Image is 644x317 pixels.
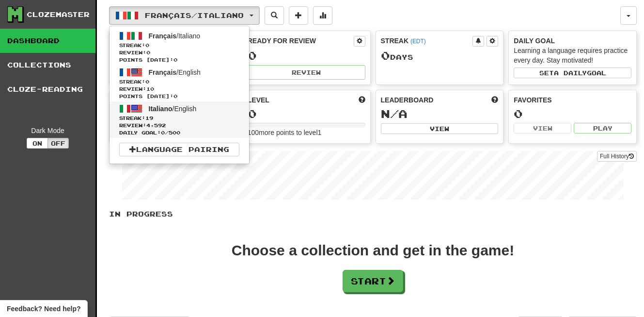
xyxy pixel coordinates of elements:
[597,151,637,162] a: Full History
[514,67,631,78] button: Seta dailygoal
[248,95,269,105] span: Level
[232,243,514,258] div: Choose a collection and get in the game!
[514,36,631,46] div: Daily Goal
[381,36,473,46] div: Streak
[248,65,365,80] button: Review
[110,29,249,65] a: Français/ItalianoStreak:0 Review:0Points [DATE]:0
[381,107,408,120] span: N/A
[119,115,239,122] span: Streak:
[554,69,587,76] span: a daily
[119,56,239,64] span: Points [DATE]: 0
[574,123,631,133] button: Play
[248,108,365,120] div: 0
[410,38,426,45] a: (EDT)
[119,93,239,100] span: Points [DATE]: 0
[265,6,284,25] button: Search sentences
[149,68,177,76] span: Français
[149,105,197,113] span: / English
[248,50,365,62] div: 0
[343,270,403,292] button: Start
[149,32,177,40] span: Français
[119,85,239,93] span: Review: 10
[110,65,249,101] a: Français/EnglishStreak:0 Review:10Points [DATE]:0
[514,108,631,120] div: 0
[381,50,499,62] div: Day s
[145,79,149,84] span: 0
[47,138,69,149] button: Off
[119,78,239,85] span: Streak:
[145,42,149,48] span: 0
[109,209,637,219] p: In Progress
[514,95,631,105] div: Favorites
[381,95,434,105] span: Leaderboard
[119,143,239,156] a: Language Pairing
[119,49,239,56] span: Review: 0
[381,49,390,62] span: 0
[119,42,239,49] span: Streak:
[161,130,165,135] span: 0
[145,115,153,121] span: 19
[149,68,201,76] span: / English
[289,6,308,25] button: Add sentence to collection
[359,95,365,105] span: Score more points to level up
[491,95,498,105] span: This week in points, UTC
[119,129,239,136] span: Daily Goal: / 500
[248,128,365,137] div: 100 more points to level 1
[7,126,88,135] div: Dark Mode
[109,6,260,25] button: Français/Italiano
[27,10,90,19] div: Clozemaster
[110,101,249,138] a: Italiano/EnglishStreak:19 Review:4,592Daily Goal:0/500
[145,11,244,19] span: Français / Italiano
[514,123,571,133] button: View
[149,105,173,113] span: Italiano
[7,304,80,314] span: Open feedback widget
[149,32,201,40] span: / Italiano
[381,123,499,134] button: View
[248,36,354,46] div: Ready for Review
[514,46,631,65] div: Learning a language requires practice every day. Stay motivated!
[313,6,332,25] button: More stats
[27,138,48,149] button: On
[119,122,239,129] span: Review: 4,592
